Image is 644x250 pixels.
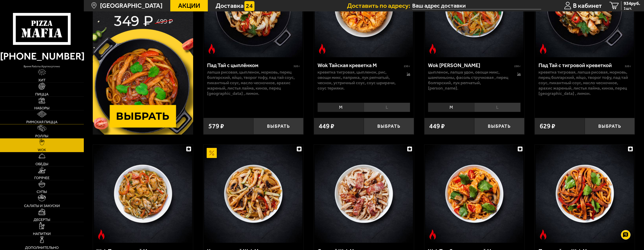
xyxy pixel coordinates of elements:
[35,134,48,138] span: Роллы
[318,103,364,112] li: M
[34,176,50,180] span: Горячее
[538,70,631,96] p: креветка тигровая, лапша рисовая, морковь, перец болгарский, яйцо, творог тофу, пад тай соус, пик...
[96,229,106,240] img: Острое блюдо
[538,62,624,69] div: Пад Тай с тигровой креветкой
[207,70,300,96] p: лапша рисовая, цыпленок, морковь, перец болгарский, яйцо, творог тофу, пад тай соус, пикантный со...
[540,123,555,129] span: 629 ₽
[314,145,414,243] a: Сытный Wok M
[318,70,400,91] p: креветка тигровая, цыпленок, рис, овощи микс, паприка, лук репчатый, чеснок, устричный соус, соус...
[35,162,48,166] span: Обеды
[412,2,541,9] input: Ваш адрес доставки
[538,44,548,54] img: Острое блюдо
[207,62,292,69] div: Пад Тай с цыплёнком
[93,145,193,243] a: Острое блюдоWok Паназиатский M
[253,118,303,134] button: Выбрать
[204,145,302,243] img: Классический Wok M
[207,44,217,54] img: Острое блюдо
[203,145,303,243] a: АкционныйКлассический Wok M
[100,2,162,9] span: [GEOGRAPHIC_DATA]
[34,218,50,222] span: Десерты
[38,148,46,152] span: WOK
[474,103,521,112] li: L
[624,1,640,6] span: 934 руб.
[429,123,445,129] span: 449 ₽
[35,92,49,96] span: Пицца
[216,2,244,9] span: Доставка
[424,145,524,243] a: Острое блюдоWok Том Ям с креветкой M
[428,103,474,112] li: M
[428,62,513,69] div: Wok [PERSON_NAME]
[428,44,438,54] img: Острое блюдо
[34,106,50,110] span: Наборы
[625,65,631,68] span: 320 г
[244,1,254,11] img: 15daf4d41897b9f0e9f617042186c801.svg
[474,118,524,134] button: Выбрать
[425,145,523,243] img: Wok Том Ям с креветкой M
[404,65,410,68] span: 230 г
[428,229,438,240] img: Острое блюдо
[514,65,521,68] span: 230 г
[536,145,634,243] img: По-китайски Wok M
[38,78,46,82] span: Хит
[535,145,635,243] a: Острое блюдоПо-китайски Wok M
[318,62,403,69] div: Wok Тайская креветка M
[364,103,410,112] li: L
[315,145,413,243] img: Сытный Wok M
[573,2,602,9] span: В кабинет
[33,232,51,236] span: Напитки
[364,118,414,134] button: Выбрать
[319,123,334,129] span: 449 ₽
[178,2,200,9] span: Акции
[624,6,640,10] span: 1 шт.
[538,229,548,240] img: Острое блюдо
[585,118,635,134] button: Выбрать
[208,123,224,129] span: 579 ₽
[347,2,412,9] span: Доставить по адресу:
[25,246,59,250] span: Дополнительно
[207,148,217,158] img: Акционный
[37,190,47,194] span: Супы
[294,65,300,68] span: 320 г
[24,204,60,208] span: Салаты и закуски
[26,120,58,124] span: Римская пицца
[428,70,510,91] p: цыпленок, лапша удон, овощи микс, шампиньоны, фасоль стручковая , перец болгарский, лук репчатый,...
[317,44,327,54] img: Острое блюдо
[94,145,192,243] img: Wok Паназиатский M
